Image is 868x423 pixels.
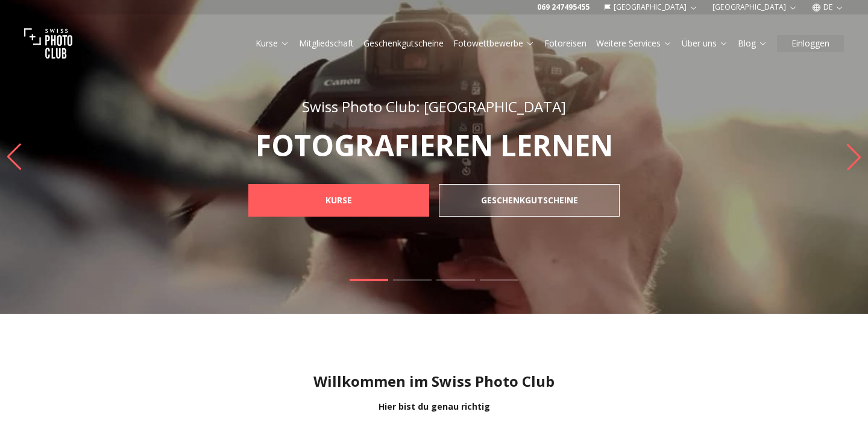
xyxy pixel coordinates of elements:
a: Über uns [682,37,728,49]
a: GESCHENKGUTSCHEINE [439,184,620,217]
button: Fotowettbewerbe [448,35,539,52]
button: Mitgliedschaft [294,35,359,52]
h1: Willkommen im Swiss Photo Club [10,372,858,391]
button: Über uns [677,35,733,52]
p: FOTOGRAFIEREN LERNEN [222,131,646,160]
div: Hier bist du genau richtig [10,401,858,413]
a: Fotowettbewerbe [453,37,535,49]
a: Kurse [256,37,289,49]
b: GESCHENKGUTSCHEINE [481,194,578,206]
b: KURSE [325,194,352,206]
span: Swiss Photo Club: [GEOGRAPHIC_DATA] [302,97,566,116]
button: Einloggen [777,35,844,52]
button: Blog [733,35,772,52]
a: KURSE [248,184,429,217]
a: Fotoreisen [544,37,587,49]
a: Blog [738,37,767,49]
a: 069 247495455 [537,2,590,12]
button: Weitere Services [591,35,677,52]
button: Kurse [251,35,294,52]
button: Geschenkgutscheine [359,35,448,52]
a: Geschenkgutscheine [363,37,444,49]
button: Fotoreisen [539,35,591,52]
a: Mitgliedschaft [299,37,354,49]
a: Weitere Services [596,37,672,49]
img: Swiss photo club [24,19,72,68]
